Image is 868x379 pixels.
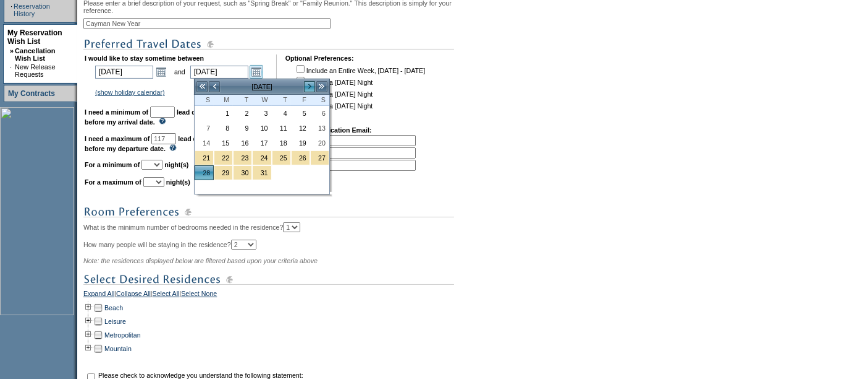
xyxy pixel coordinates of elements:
td: Christmas Holiday [214,150,233,165]
td: Saturday, December 13, 2025 [310,121,329,136]
a: 18 [272,136,290,150]
td: Tuesday, December 16, 2025 [233,136,252,150]
input: Date format: M/D/Y. Shortcut keys: [T] for Today. [UP] or [.] for Next Day. [DOWN] or [,] for Pre... [95,66,153,79]
a: 22 [214,151,232,165]
a: 5 [292,107,310,120]
a: 25 [272,151,290,165]
a: 27 [311,151,329,165]
img: subTtlRoomPreferences.gif [83,204,454,220]
th: Thursday [272,95,291,106]
a: Beach [104,304,123,311]
b: » [10,47,14,54]
td: Monday, December 08, 2025 [214,121,233,136]
td: Include an Entire Week, [DATE] - [DATE] Include a [DATE] Night Include a [DATE] Night Include a [... [294,63,425,118]
a: << [196,81,208,93]
a: 10 [253,121,271,135]
td: Christmas Holiday [291,150,310,165]
th: Monday [214,95,233,106]
td: New Year's Holiday [214,165,233,180]
a: Expand All [83,290,114,301]
a: New Release Requests [15,63,55,78]
a: (show holiday calendar) [95,89,165,96]
td: Tuesday, December 02, 2025 [233,106,252,121]
td: Wednesday, December 10, 2025 [252,121,271,136]
a: Cancellation Wish List [15,47,55,62]
a: 6 [311,107,329,120]
a: 21 [195,151,213,165]
a: 29 [214,166,232,180]
td: Friday, December 12, 2025 [291,121,310,136]
span: Note: the residences displayed below are filtered based upon your criteria above [83,257,318,264]
a: > [303,81,316,93]
a: 26 [292,151,310,165]
a: Metropolitan [104,331,141,339]
div: | | | [83,290,476,301]
a: Select All [153,290,180,301]
a: Collapse All [116,290,151,301]
td: Saturday, December 20, 2025 [310,136,329,150]
a: Open the calendar popup. [154,65,168,79]
td: Monday, December 15, 2025 [214,136,233,150]
a: 14 [195,136,213,150]
a: 20 [311,136,329,150]
th: Sunday [195,95,214,106]
a: 7 [195,121,213,135]
td: Christmas Holiday [233,150,252,165]
td: Christmas Holiday [310,150,329,165]
a: Leisure [104,318,126,325]
td: Wednesday, December 03, 2025 [252,106,271,121]
td: Christmas Holiday [272,150,291,165]
a: 30 [234,166,251,180]
td: Sunday, December 07, 2025 [195,121,214,136]
th: Friday [291,95,310,106]
td: New Year's Holiday [233,165,252,180]
b: I need a minimum of [85,108,148,116]
a: Reservation History [14,2,50,17]
td: Christmas Holiday [252,150,271,165]
img: questionMark_lightBlue.gif [169,144,177,151]
td: · [10,63,14,78]
td: Christmas Holiday [195,150,214,165]
td: New Year's Holiday [252,165,271,180]
td: [DATE] [221,80,303,94]
a: My Reservation Wish List [7,28,62,46]
td: Thursday, December 11, 2025 [272,121,291,136]
th: Saturday [310,95,329,106]
a: 15 [214,136,232,150]
td: 2. [287,147,416,159]
a: >> [316,81,328,93]
a: Open the calendar popup. [250,65,263,79]
b: For a minimum of [85,161,140,168]
th: Tuesday [233,95,252,106]
a: < [208,81,221,93]
td: Sunday, December 14, 2025 [195,136,214,150]
a: 28 [195,166,213,180]
b: For a maximum of [85,178,141,186]
a: 11 [272,121,290,135]
td: New Year's Holiday [195,165,214,180]
a: 12 [292,121,310,135]
a: 1 [214,107,232,120]
td: Friday, December 05, 2025 [291,106,310,121]
a: 19 [292,136,310,150]
a: 17 [253,136,271,150]
td: and [172,63,187,81]
a: 3 [253,107,271,120]
td: Friday, December 19, 2025 [291,136,310,150]
td: Wednesday, December 17, 2025 [252,136,271,150]
input: Date format: M/D/Y. Shortcut keys: [T] for Today. [UP] or [.] for Next Day. [DOWN] or [,] for Pre... [190,66,248,79]
td: Thursday, December 18, 2025 [272,136,291,150]
b: Optional Preferences: [285,54,354,62]
td: Saturday, December 06, 2025 [310,106,329,121]
b: I would like to stay sometime between [85,54,204,62]
b: I need a maximum of [85,135,150,142]
a: 4 [272,107,290,120]
td: Tuesday, December 09, 2025 [233,121,252,136]
a: 16 [234,136,251,150]
a: 31 [253,166,271,180]
th: Wednesday [252,95,271,106]
a: 2 [234,107,251,120]
img: questionMark_lightBlue.gif [159,118,166,124]
b: night(s) [164,161,188,168]
a: Mountain [104,345,132,352]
